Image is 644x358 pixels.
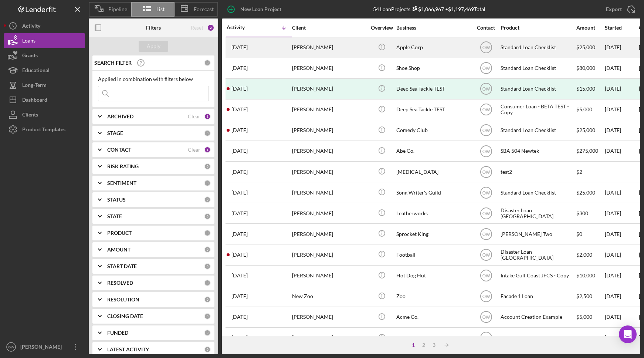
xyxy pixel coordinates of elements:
span: $25,000 [576,189,595,196]
text: OW [8,345,14,349]
div: Dashboard [22,92,47,109]
a: Educational [4,63,85,78]
div: [PERSON_NAME] [292,307,366,327]
div: Reset [191,25,203,31]
div: Apple Co. [396,328,470,348]
div: New Loan Project [240,2,281,17]
div: Clear [188,114,200,119]
div: 0 [204,263,211,270]
b: SEARCH FILTER [94,60,132,66]
span: $300 [576,210,588,216]
div: 0 [204,346,211,353]
text: OW [482,107,490,112]
b: AMOUNT [107,247,131,253]
div: [DATE] [605,266,638,286]
span: $80,000 [576,65,595,71]
div: Activity [227,24,259,30]
div: 0 [204,163,211,170]
div: [PERSON_NAME] [18,340,67,356]
a: Loans [4,33,85,48]
span: $0 [576,231,582,237]
b: STATE [107,213,122,219]
div: 0 [204,213,211,220]
div: 0 [204,60,211,66]
div: [DATE] [605,224,638,244]
div: [PERSON_NAME] [292,245,366,264]
div: 1 [204,146,211,153]
div: [DATE] [605,203,638,223]
span: $275,000 [576,148,598,154]
div: [PERSON_NAME] [292,121,366,140]
b: ARCHIVED [107,114,133,119]
time: 2023-05-11 21:58 [231,335,248,341]
text: OW [482,87,490,92]
div: [DATE] [605,58,638,78]
div: Zoo [396,287,470,306]
a: Long-Term [4,78,85,92]
div: New Zoo [292,287,366,306]
span: $10,000 [576,272,595,278]
div: [PERSON_NAME] [292,224,366,244]
time: 2023-08-25 01:52 [231,314,248,320]
time: 2023-10-20 18:13 [231,252,248,258]
b: START DATE [107,263,137,269]
button: Grants [4,48,85,63]
div: Standard Loan Checklist [501,58,574,78]
div: Account Creation Example [501,307,574,327]
div: [DATE] [605,287,638,306]
span: $0 [576,334,582,341]
text: OW [482,190,490,195]
text: OW [482,273,490,278]
div: Standard Loan Checklist [501,79,574,99]
span: $2,500 [576,293,592,299]
div: Product [501,25,574,31]
div: test2 [501,162,574,182]
b: STAGE [107,130,123,136]
span: Pipeline [108,6,127,12]
div: [DATE] [605,307,638,327]
a: Product Templates [4,122,85,137]
div: 0 [204,296,211,303]
text: OW [482,294,490,299]
text: OW [482,335,490,341]
div: [PERSON_NAME] [292,162,366,182]
div: [PERSON_NAME] [292,38,366,57]
time: 2023-12-19 19:08 [231,190,248,196]
div: 0 [204,246,211,253]
div: [DATE] [605,183,638,202]
div: 54 Loan Projects • $1,197,469 Total [373,6,485,12]
div: 0 [204,196,211,203]
div: Football [396,245,470,264]
span: $5,000 [576,106,592,112]
div: [DATE] [605,141,638,161]
time: 2023-08-25 20:40 [231,293,248,299]
button: Activity [4,18,85,33]
time: 2023-10-20 21:47 [231,210,248,216]
div: Clear [188,147,200,153]
div: Abe Co. [396,141,470,161]
div: SBA 504 Newtek [501,141,574,161]
text: OW [482,66,490,71]
button: Apply [139,41,168,52]
b: Filters [146,25,161,31]
div: Open Intercom Messenger [619,325,637,343]
div: Comedy Club [396,121,470,140]
div: [MEDICAL_DATA] [396,162,470,182]
div: Standard Loan Checklist [501,183,574,202]
span: List [156,6,165,12]
time: 2025-02-06 23:07 [231,107,248,112]
text: OW [482,149,490,154]
time: 2023-10-20 18:23 [231,231,248,237]
div: 1 [408,342,418,348]
div: Product Templates [22,122,65,139]
div: Facade 1 Loan [501,287,574,306]
div: Leatherworks [396,203,470,223]
div: Business [396,25,470,31]
text: OW [482,128,490,133]
div: Long-Term [22,78,47,94]
button: OW[PERSON_NAME] [4,340,85,354]
a: Clients [4,107,85,122]
div: 0 [204,230,211,236]
span: $2,000 [576,251,592,258]
div: [DATE] [605,100,638,119]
